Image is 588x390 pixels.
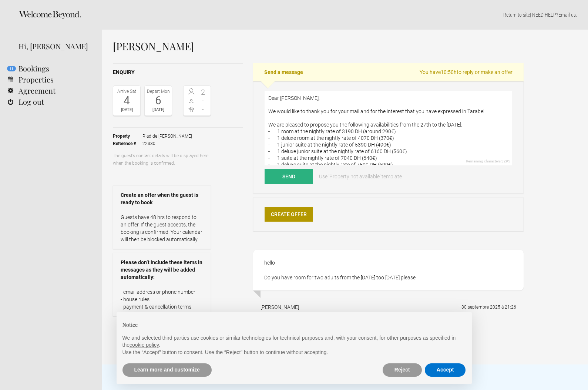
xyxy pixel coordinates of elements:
h2: Enquiry [113,68,243,76]
p: Use the “Accept” button to consent. Use the “Reject” button to continue without accepting. [122,349,466,356]
p: We and selected third parties use cookies or similar technologies for technical purposes and, wit... [122,334,466,349]
div: Arrive Sat [115,88,138,95]
p: - email address or phone number - house rules - payment & cancellation terms [121,288,203,310]
span: You have to reply or make an offer [420,68,513,76]
div: Depart Mon [147,88,170,95]
strong: Property [113,132,142,140]
p: The guest’s contact details will be displayed here when the booking is confirmed. [113,152,211,167]
p: Guests have 48 hrs to respond to an offer. If the guest accepts, the booking is confirmed. Your c... [121,214,203,243]
a: Email us [558,12,576,18]
h2: Notice [122,321,466,329]
div: [DATE] [115,106,138,114]
div: [DATE] [147,106,170,114]
p: | NEED HELP? . [113,11,577,19]
div: Hi, [PERSON_NAME] [19,41,91,52]
div: 4 [115,95,138,106]
a: Create Offer [265,207,313,222]
flynt-date-display: 30 septembre 2025 à 21:26 [461,305,516,310]
a: Return to site [503,12,530,18]
span: - [197,105,209,113]
div: hello Do you have room for two adults from the [DATE] too [DATE] please [253,250,524,290]
span: - [197,97,209,104]
a: cookie policy - link opens in a new tab [130,342,159,348]
button: Reject [383,363,422,377]
flynt-countdown: 10:50h [441,69,457,75]
strong: Please don’t include these items in messages as they will be added automatically: [121,259,203,281]
button: Accept [425,363,466,377]
button: Learn more and customize [122,363,212,377]
button: Send [265,169,313,184]
a: Use 'Property not available' template [314,169,407,184]
flynt-notification-badge: 11 [7,66,16,71]
div: [PERSON_NAME] [261,303,299,311]
span: 2 [197,88,209,96]
h1: [PERSON_NAME] [113,41,524,52]
span: Riad de [PERSON_NAME] [142,132,192,140]
strong: Create an offer when the guest is ready to book [121,191,203,206]
div: 6 [147,95,170,106]
h2: Send a message [253,63,524,81]
strong: Reference # [113,140,142,147]
span: 22330 [142,140,192,147]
